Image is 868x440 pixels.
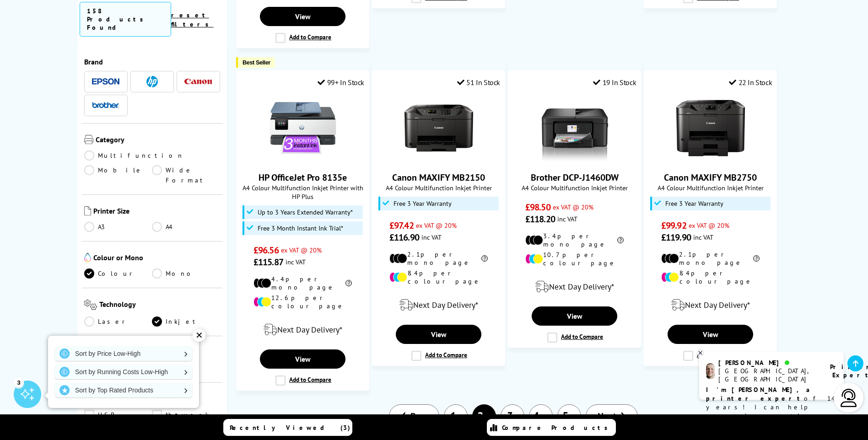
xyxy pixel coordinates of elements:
[540,155,609,164] a: Brother DCP-J1460DW
[14,377,24,387] div: 3
[593,78,636,87] div: 19 In Stock
[260,349,345,369] a: View
[152,222,220,232] a: A4
[318,78,364,87] div: 99+ In Stock
[840,389,858,407] img: user-headset-light.svg
[258,209,353,216] span: Up to 3 Years Extended Warranty*
[525,201,550,213] span: £98.50
[457,78,500,87] div: 51 In Stock
[661,231,691,243] span: £119.90
[389,269,488,285] li: 8.4p per colour page
[184,79,212,85] img: Canon
[193,329,205,342] div: ✕
[525,251,624,267] li: 10.7p per colour page
[146,76,158,87] img: HP
[84,317,152,327] a: Laser
[532,306,617,326] a: View
[84,410,152,420] a: USB
[281,246,322,254] span: ex VAT @ 20%
[92,102,119,108] img: Brother
[55,383,192,397] a: Sort by Top Rated Products
[501,404,524,428] a: 3
[421,233,442,241] span: inc VAT
[171,11,214,28] a: reset filters
[84,57,221,66] span: Brand
[649,183,772,192] span: A4 Colour Multifunction Inkjet Printer
[84,300,97,310] img: Technology
[259,172,347,183] a: HP OfficeJet Pro 8135e
[683,351,739,361] label: Add to Compare
[241,183,364,201] span: A4 Colour Multifunction Inkjet Printer with HP Plus
[253,256,283,268] span: £115.87
[84,253,91,262] img: Colour or Mono
[706,363,715,379] img: ashley-livechat.png
[84,150,184,161] a: Multifunction
[236,57,275,68] button: Best Seller
[84,165,152,185] a: Mobile
[693,233,713,241] span: inc VAT
[99,300,220,312] span: Technology
[557,404,581,428] a: 5
[718,359,819,367] div: [PERSON_NAME]
[243,59,270,66] span: Best Seller
[80,2,171,37] span: 158 Products Found
[598,410,616,422] span: Next
[706,386,837,429] p: of 14 years! I can help you choose the right product
[275,33,331,43] label: Add to Compare
[586,404,638,428] a: Next
[96,135,221,146] span: Category
[531,172,619,183] a: Brother DCP-J1460DW
[668,325,753,344] a: View
[389,220,414,231] span: £97.42
[389,250,488,267] li: 2.1p per mono page
[258,225,343,232] span: Free 3 Month Instant Ink Trial*
[661,250,760,267] li: 2.1p per mono page
[152,268,220,279] a: Mono
[377,292,500,318] div: modal_delivery
[152,410,220,420] a: Network
[404,155,473,164] a: Canon MAXIFY MB2150
[396,325,481,344] a: View
[184,76,212,87] a: Canon
[389,231,419,243] span: £116.90
[664,172,757,183] a: Canon MAXIFY MB2750
[513,274,636,300] div: modal_delivery
[502,424,613,432] span: Compare Products
[392,172,485,183] a: Canon MAXIFY MB2150
[84,222,152,232] a: A3
[649,292,772,318] div: modal_delivery
[553,203,593,211] span: ex VAT @ 20%
[152,317,220,327] a: Inkjet
[152,165,220,185] a: Wide Format
[487,419,616,436] a: Compare Products
[661,220,686,231] span: £99.92
[92,78,119,85] img: Epson
[253,294,352,310] li: 12.6p per colour page
[525,232,624,248] li: 3.4p per mono page
[253,275,352,291] li: 4.4p per mono page
[411,351,467,361] label: Add to Compare
[92,76,119,87] a: Epson
[286,258,306,266] span: inc VAT
[269,94,337,162] img: HP OfficeJet Pro 8135e
[241,317,364,343] div: modal_delivery
[84,268,152,279] a: Colour
[547,333,603,343] label: Add to Compare
[689,221,729,230] span: ex VAT @ 20%
[525,213,555,225] span: £118.20
[404,94,473,162] img: Canon MAXIFY MB2150
[84,206,91,215] img: Printer Size
[55,346,192,361] a: Sort by Price Low-High
[706,386,813,402] b: I'm [PERSON_NAME], a printer expert
[377,183,500,192] span: A4 Colour Multifunction Inkjet Printer
[138,76,166,87] a: HP
[665,200,723,207] span: Free 3 Year Warranty
[92,100,119,111] a: Brother
[676,94,745,162] img: Canon MAXIFY MB2750
[729,78,772,87] div: 22 In Stock
[93,253,221,264] span: Colour or Mono
[718,367,819,383] div: [GEOGRAPHIC_DATA], [GEOGRAPHIC_DATA]
[269,155,337,164] a: HP OfficeJet Pro 8135e
[253,244,279,256] span: £96.56
[84,135,93,144] img: Category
